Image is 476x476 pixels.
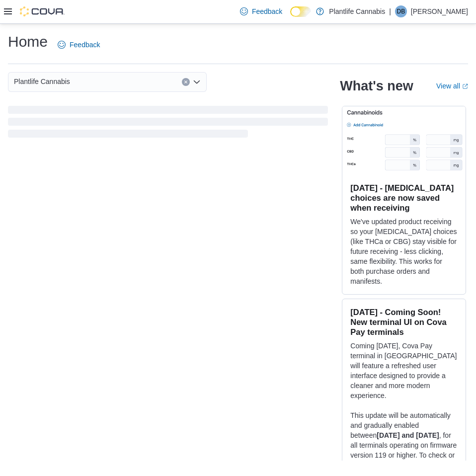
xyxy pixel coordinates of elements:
[350,217,458,286] p: We've updated product receiving so your [MEDICAL_DATA] choices (like THCa or CBG) stay visible fo...
[397,5,405,17] span: DB
[20,6,65,16] img: Cova
[389,5,391,17] p: |
[182,78,190,86] button: Clear input
[193,78,201,86] button: Open list of options
[377,431,439,439] strong: [DATE] and [DATE]
[252,6,282,16] span: Feedback
[462,83,468,89] svg: External link
[395,5,407,17] div: Dylan Bruck
[436,82,468,90] a: View allExternal link
[8,32,48,52] h1: Home
[8,108,328,140] span: Loading
[350,307,458,337] h3: [DATE] - Coming Soon! New terminal UI on Cova Pay terminals
[329,5,385,17] p: Plantlife Cannabis
[350,183,458,213] h3: [DATE] - [MEDICAL_DATA] choices are now saved when receiving
[54,35,104,55] a: Feedback
[236,1,286,21] a: Feedback
[290,6,311,17] input: Dark Mode
[290,17,291,17] span: Dark Mode
[14,76,70,87] span: Plantlife Cannabis
[350,341,458,400] p: Coming [DATE], Cova Pay terminal in [GEOGRAPHIC_DATA] will feature a refreshed user interface des...
[340,78,413,94] h2: What's new
[70,40,100,50] span: Feedback
[411,5,468,17] p: [PERSON_NAME]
